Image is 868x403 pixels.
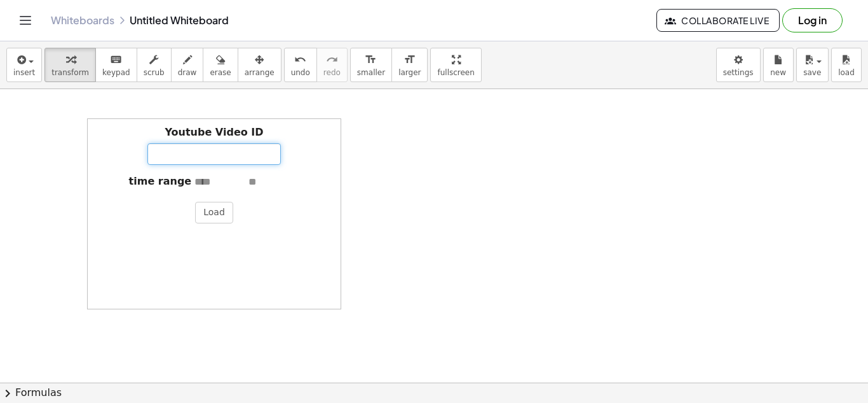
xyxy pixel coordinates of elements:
button: new [763,48,794,82]
span: draw [178,68,197,77]
span: larger [398,68,421,77]
button: Log in [782,8,843,32]
button: Load [195,202,233,223]
label: time range [129,174,192,189]
span: settings [723,68,754,77]
i: redo [326,52,338,67]
i: keyboard [110,52,122,67]
span: fullscreen [437,68,474,77]
button: settings [716,48,761,82]
button: Collaborate Live [656,9,780,32]
button: save [796,48,829,82]
button: redoredo [316,48,348,82]
button: scrub [137,48,172,82]
button: arrange [238,48,281,82]
button: draw [171,48,204,82]
button: Toggle navigation [15,10,36,31]
label: Youtube Video ID [165,125,263,140]
span: keypad [102,68,130,77]
span: new [770,68,786,77]
span: scrub [144,68,165,77]
a: Whiteboards [51,14,114,27]
button: load [831,48,862,82]
i: format_size [365,52,377,67]
span: transform [51,68,89,77]
span: save [803,68,821,77]
button: insert [6,48,42,82]
span: arrange [245,68,275,77]
span: load [838,68,855,77]
i: undo [294,52,306,67]
button: format_sizelarger [391,48,428,82]
span: redo [323,68,341,77]
span: erase [210,68,231,77]
span: smaller [357,68,385,77]
span: Collaborate Live [667,15,769,26]
span: undo [291,68,310,77]
span: insert [13,68,35,77]
i: format_size [403,52,416,67]
button: fullscreen [430,48,481,82]
button: undoundo [284,48,317,82]
button: erase [203,48,238,82]
button: format_sizesmaller [350,48,392,82]
button: keyboardkeypad [95,48,137,82]
button: transform [44,48,96,82]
